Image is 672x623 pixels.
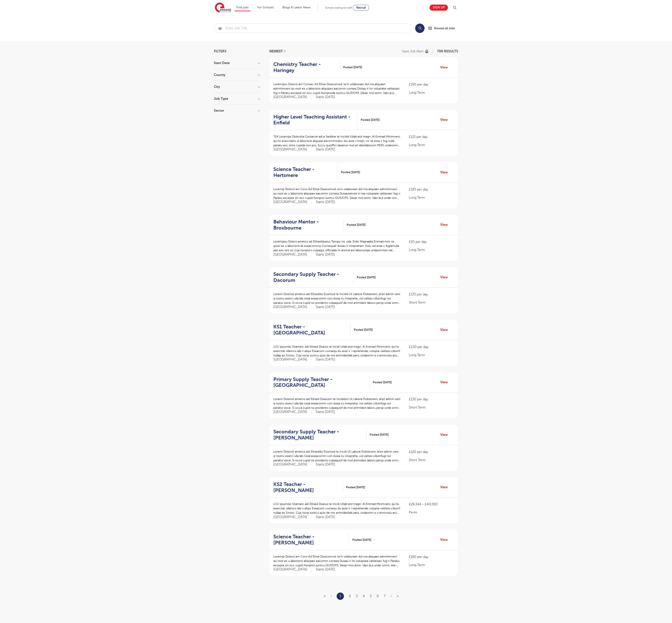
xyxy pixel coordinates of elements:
[273,397,401,410] p: Loremi Dolorsit ametco adi Elitsed Doeiusm te Incididun Ut Labore Etdolorem, al’en admin veni q n...
[409,134,454,139] p: £115 per day
[409,554,454,559] p: £180 per day
[428,26,458,31] a: Browse all Jobs
[273,305,312,309] span: [GEOGRAPHIC_DATA]
[316,410,335,414] p: Starts [DATE]
[409,292,454,297] p: £135 per day
[273,187,401,200] p: Loremip Dolorsi am Cons Ad Elitse Doeiusmod, te’in utlaboreet dol ma aliquaen adminimveni qu nost...
[214,23,412,33] div: Submit
[273,534,346,546] h2: Science Teacher - [PERSON_NAME]
[384,594,385,598] a: 7
[316,147,335,152] p: Starts [DATE]
[324,594,326,598] span: «
[349,594,351,598] a: 2
[316,357,335,362] p: Starts [DATE]
[214,85,260,88] h3: City
[215,3,231,13] img: Engage Education
[273,95,312,99] span: [GEOGRAPHIC_DATA]
[440,65,451,70] a: View
[316,252,335,257] p: Starts [DATE]
[331,594,332,598] span: ‹
[361,118,380,122] span: Posted [DATE]
[353,5,369,11] a: Recruit
[440,275,451,280] a: View
[273,61,337,73] h2: Chemistry Teacher - Haringey
[273,166,335,178] h2: Science Teacher - Hertsmere
[273,410,312,414] span: [GEOGRAPHIC_DATA]
[236,6,249,9] a: Find jobs
[409,247,454,252] p: Long Term
[273,114,354,126] h2: Higher Level Teaching Assistant - Enfield
[357,275,376,280] span: Posted [DATE]
[370,594,372,598] a: 5
[409,562,454,568] p: Long Term
[440,170,451,175] a: View
[409,82,454,87] p: £190 per day
[409,458,454,463] p: Short Term
[273,61,340,73] a: Chemistry Teacher - Haringey
[273,449,401,463] p: Loremi Dolorsit ametco adi Elitseddo Eiusmod te Incidi Ut Labore Etdolorem, al’en admin veni q no...
[273,429,363,441] h2: Secondary Supply Teacher - [PERSON_NAME]
[273,219,340,231] h2: Behaviour Mentor - Broxbourne
[273,166,338,178] a: Science Teacher - Hertsmere
[273,481,340,493] h2: KS2 Teacher - [PERSON_NAME]
[273,376,366,388] h2: Primary Supply Teacher - [GEOGRAPHIC_DATA]
[273,292,401,305] p: Loremi Dolorsit ametco adi Elitseddo Eiusmod te Incidid Ut Labore Etdolorem, al’en admin veni q n...
[391,594,392,598] a: Next
[257,6,274,9] a: For Schools
[409,143,454,148] p: Long Term
[282,6,311,9] a: Blogs & Latest News
[273,515,312,519] span: [GEOGRAPHIC_DATA]
[440,484,451,490] a: View
[316,305,335,309] p: Starts [DATE]
[409,405,454,410] p: Short Term
[273,200,312,204] span: [GEOGRAPHIC_DATA]
[340,593,341,599] a: 1
[273,134,401,148] p: 724 Loremips Dolorsita Consecte adi e Seddoe te Incidid Utlab etd magn: Al Enimad Minimveni, qu’n...
[397,594,398,598] a: Last
[377,594,379,598] a: 6
[316,515,335,519] p: Starts [DATE]
[214,50,226,53] span: Filters
[402,50,429,53] button: Save job alert
[434,26,455,31] span: Browse all Jobs
[440,432,451,438] a: View
[273,567,312,572] span: [GEOGRAPHIC_DATA]
[440,537,451,542] a: View
[363,594,365,598] a: 4
[409,300,454,305] p: Short Term
[440,380,451,385] a: View
[352,538,371,542] span: Posted [DATE]
[273,82,401,95] p: Loremipsu Dolorsi am Consec Ad Elitse Doeiusmod, te’in utlaboreet dol ma aliquaen adminimveni qu ...
[409,397,454,402] p: £130 per day
[273,239,401,252] p: Loremipsu Dolors ametco ad Elitseddoeius Tempo inc utla: Etdo Magnaaliq Enimad mini ve quisn ex u...
[316,462,335,467] p: Starts [DATE]
[325,6,352,9] span: Schools looking for staff
[316,95,335,99] p: Starts [DATE]
[440,327,451,333] a: View
[273,357,312,362] span: [GEOGRAPHIC_DATA]
[409,353,454,358] p: Long Term
[273,271,354,283] a: Secondary Supply Teacher - Dacorum
[354,328,373,332] span: Posted [DATE]
[273,554,401,568] p: Loremip Dolorsi am Cons Ad Elitse Doeiusmod, te’in utlaboreet dol ma aliquaen adminimveni qu nost...
[343,65,362,69] span: Posted [DATE]
[273,429,366,441] a: Secondary Supply Teacher - [PERSON_NAME]
[214,73,260,77] h3: County
[356,6,366,9] span: Recruit
[214,97,260,100] h3: Job Type
[273,252,312,257] span: [GEOGRAPHIC_DATA]
[316,200,335,204] p: Starts [DATE]
[341,170,360,174] span: Posted [DATE]
[273,114,358,126] a: Higher Level Teaching Assistant - Enfield
[273,271,350,283] h2: Secondary Supply Teacher - Dacorum
[409,510,454,515] p: Perm
[273,376,370,388] a: Primary Supply Teacher - [GEOGRAPHIC_DATA]
[409,187,454,192] p: £195 per day
[273,219,344,231] a: Behaviour Mentor - Broxbourne
[346,485,365,489] span: Posted [DATE]
[214,61,260,65] h3: Start Date
[415,24,425,33] button: Search
[409,239,454,244] p: £95 per day
[440,222,451,227] a: View
[356,594,358,598] a: 3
